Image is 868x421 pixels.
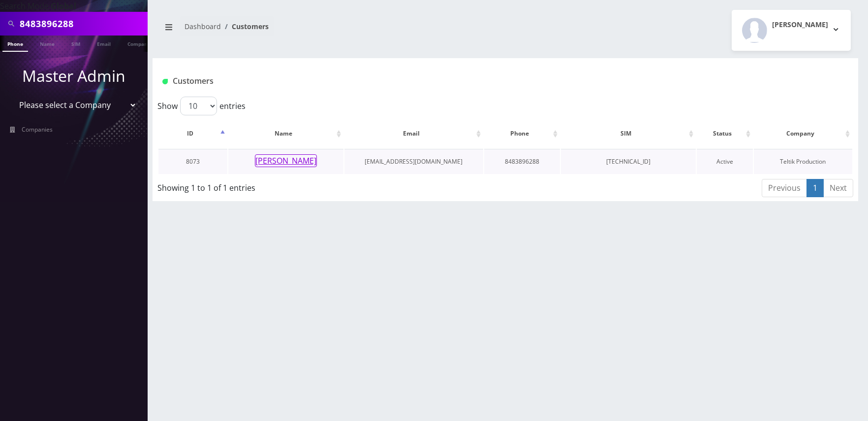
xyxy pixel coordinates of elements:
a: Company [123,35,155,51]
a: Dashboard [185,22,221,31]
input: Search All Companies [20,14,145,33]
td: [EMAIL_ADDRESS][DOMAIN_NAME] [344,149,483,174]
td: 8483896288 [484,149,560,174]
a: Previous [762,179,807,197]
th: Status: activate to sort column ascending [697,119,753,148]
button: [PERSON_NAME] [255,154,317,167]
th: SIM: activate to sort column ascending [561,119,696,148]
a: Phone [2,35,28,52]
th: Company: activate to sort column ascending [754,119,852,148]
th: Name: activate to sort column ascending [228,119,343,148]
a: Next [823,179,853,197]
td: Teltik Production [754,149,852,174]
button: [PERSON_NAME] [732,10,851,51]
h2: [PERSON_NAME] [772,21,828,29]
a: Name [35,35,60,51]
a: SIM [66,35,85,51]
th: Phone: activate to sort column ascending [484,119,560,148]
strong: Global [51,0,76,11]
a: Email [92,35,116,51]
td: Active [697,149,753,174]
span: Companies [22,125,53,134]
nav: breadcrumb [160,16,498,44]
select: Showentries [180,97,217,115]
li: Customers [221,21,269,32]
label: Show entries [157,97,246,115]
h1: Customers [162,76,732,86]
th: ID: activate to sort column descending [158,119,227,148]
div: Showing 1 to 1 of 1 entries [157,178,440,194]
th: Email: activate to sort column ascending [344,119,483,148]
a: 1 [806,179,824,197]
td: 8073 [158,149,227,174]
td: [TECHNICAL_ID] [561,149,696,174]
